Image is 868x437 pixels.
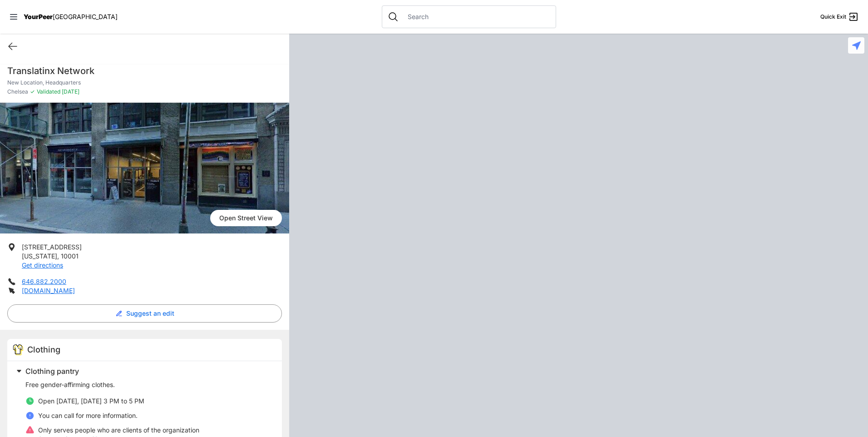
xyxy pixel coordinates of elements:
[7,304,282,323] button: Suggest an edit
[22,261,63,269] a: Get directions
[22,243,82,251] span: [STREET_ADDRESS]
[57,252,59,260] span: ,
[53,13,118,20] span: [GEOGRAPHIC_DATA]
[38,397,144,405] span: Open [DATE], [DATE] 3 PM to 5 PM
[38,411,138,420] p: You can call for more information.
[61,252,79,260] span: 10001
[22,252,57,260] span: [US_STATE]
[24,13,53,20] span: YourPeer
[25,367,79,376] span: Clothing pantry
[24,14,118,20] a: YourPeer[GEOGRAPHIC_DATA]
[7,65,282,77] h1: Translatinx Network
[22,287,75,294] a: [DOMAIN_NAME]
[38,426,199,434] span: Only serves people who are clients of the organization
[402,12,550,21] input: Search
[37,88,60,95] span: Validated
[30,88,35,95] span: ✓
[820,11,859,22] a: Quick Exit
[27,345,60,354] span: Clothing
[7,88,28,95] span: Chelsea
[25,380,271,389] p: Free gender-affirming clothes.
[126,309,174,318] span: Suggest an edit
[60,88,79,95] span: [DATE]
[22,278,66,285] a: 646.882.2000
[210,210,282,226] span: Open Street View
[820,13,846,20] span: Quick Exit
[7,79,282,86] p: New Location, Headquarters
